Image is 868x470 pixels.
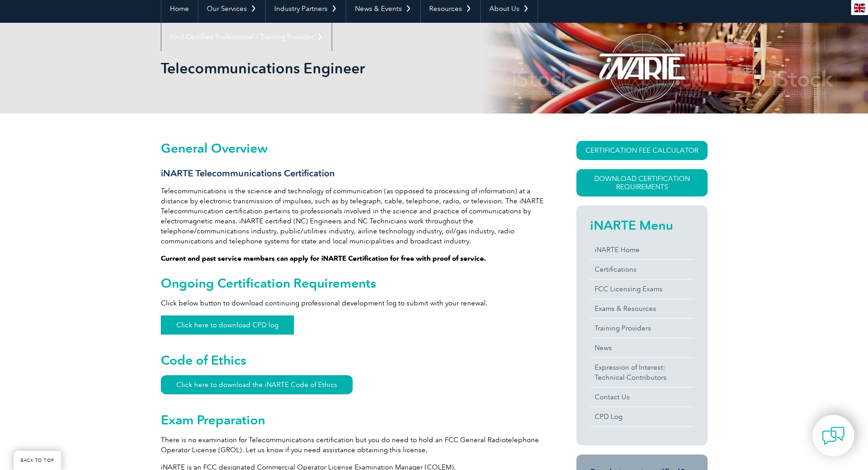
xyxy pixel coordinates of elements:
img: contact-chat.png [822,424,845,447]
a: Certifications [590,260,694,279]
a: Expression of Interest:Technical Contributors [590,358,694,387]
h1: Telecommunications Engineer [161,59,511,77]
p: There is no examination for Telecommunications certification but you do need to hold an FCC Gener... [161,435,544,455]
a: FCC Licensing Exams [590,279,694,299]
h2: iNARTE Menu [590,218,694,232]
strong: Current and past service members can apply for iNARTE Certification for free with proof of service. [161,254,486,263]
a: News [590,338,694,357]
h2: General Overview [161,141,544,155]
h2: Exam Preparation [161,413,544,427]
img: en [854,4,865,12]
h3: iNARTE Telecommunications Certification [161,168,544,179]
a: BACK TO TOP [14,451,61,470]
a: Contact Us [590,387,694,407]
h2: Code of Ethics [161,353,544,367]
p: Click below button to download continuing professional development log to submit with your renewal. [161,298,544,308]
a: Training Providers [590,319,694,338]
a: Exams & Resources [590,299,694,318]
h2: Ongoing Certification Requirements [161,276,544,290]
a: Click here to download the iNARTE Code of Ethics [161,375,353,394]
a: iNARTE Home [590,240,694,259]
a: Click here to download CPD log [161,315,294,335]
a: Download Certification Requirements [576,169,708,196]
p: Telecommunications is the science and technology of communication (as opposed to processing of in... [161,186,544,246]
a: CPD Log [590,407,694,426]
a: Find Certified Professional / Training Provider [161,23,332,51]
a: CERTIFICATION FEE CALCULATOR [576,141,708,160]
